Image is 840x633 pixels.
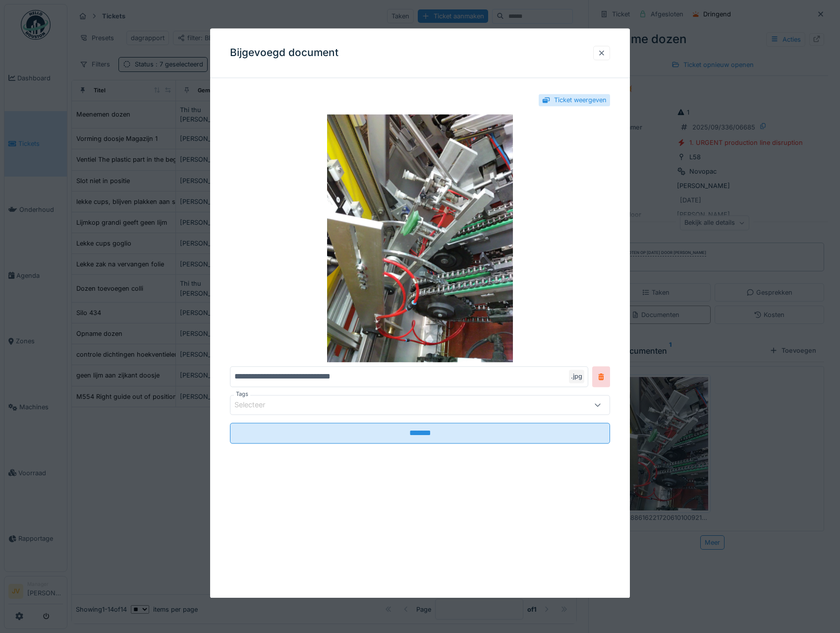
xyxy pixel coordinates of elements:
[569,370,584,383] div: .jpg
[230,115,611,363] img: 635ff735-129d-466f-b455-ec7036de90a8-17587838861622172061010092124400.jpg
[554,95,607,105] div: Ticket weergeven
[230,47,338,59] h3: Bijgevoegd document
[234,390,250,399] label: Tags
[234,400,279,411] div: Selecteer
